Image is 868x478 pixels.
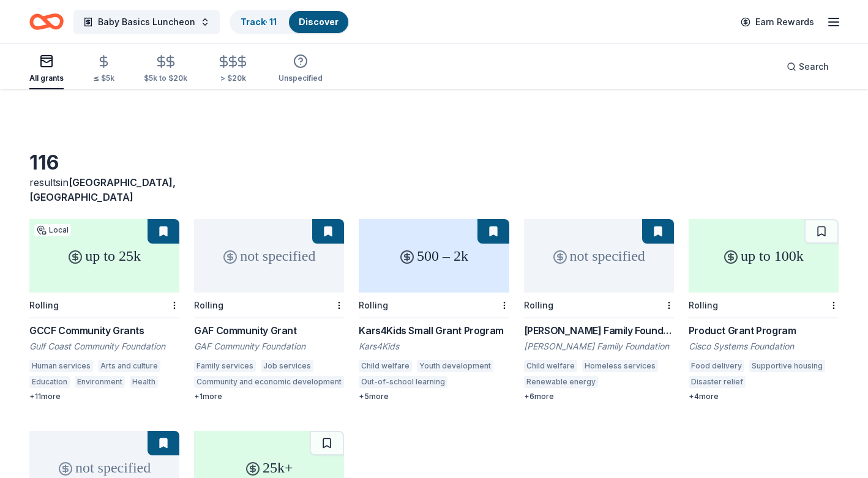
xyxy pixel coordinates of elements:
[524,340,674,353] div: [PERSON_NAME] Family Foundation
[29,360,93,372] div: Human services
[524,392,674,401] div: + 6 more
[29,300,59,310] div: Rolling
[359,376,447,388] div: Out-of-school learning
[359,219,509,293] div: 500 – 2k
[29,151,179,175] div: 116
[359,219,509,401] a: 500 – 2kRollingKars4Kids Small Grant ProgramKars4KidsChild welfareYouth developmentOut-of-school ...
[359,340,509,353] div: Kars4Kids
[194,340,344,353] div: GAF Community Foundation
[194,323,344,338] div: GAF Community Grant
[75,376,125,388] div: Environment
[29,392,179,401] div: + 11 more
[279,49,323,89] button: Unspecified
[524,219,674,401] a: not specifiedRolling[PERSON_NAME] Family Foundation Grant[PERSON_NAME] Family FoundationChild wel...
[29,7,64,36] a: Home
[261,360,313,372] div: Job services
[359,300,388,310] div: Rolling
[29,175,179,204] div: results
[689,323,839,338] div: Product Grant Program
[749,360,825,372] div: Supportive housing
[194,392,344,401] div: + 1 more
[689,219,839,293] div: up to 100k
[29,49,64,89] button: All grants
[29,340,179,353] div: Gulf Coast Community Foundation
[689,219,839,401] a: up to 100kRollingProduct Grant ProgramCisco Systems FoundationFood deliverySupportive housingDisa...
[194,376,344,388] div: Community and economic development
[359,323,509,338] div: Kars4Kids Small Grant Program
[230,10,350,34] button: Track· 11Discover
[689,392,839,401] div: + 4 more
[524,323,674,338] div: [PERSON_NAME] Family Foundation Grant
[194,219,344,401] a: not specifiedRollingGAF Community GrantGAF Community FoundationFamily servicesJob servicesCommuni...
[93,50,114,89] button: ≤ $5k
[29,176,176,203] span: [GEOGRAPHIC_DATA], [GEOGRAPHIC_DATA]
[29,323,179,338] div: GCCF Community Grants
[144,50,187,89] button: $5k to $20k
[194,360,256,372] div: Family services
[689,376,746,388] div: Disaster relief
[217,50,249,89] button: > $20k
[194,219,344,293] div: not specified
[144,73,187,83] div: $5k to $20k
[98,360,160,372] div: Arts and culture
[73,10,220,34] button: Baby Basics Luncheon
[524,300,553,310] div: Rolling
[93,73,114,83] div: ≤ $5k
[29,219,179,401] a: up to 25kLocalRollingGCCF Community GrantsGulf Coast Community FoundationHuman servicesArts and c...
[733,11,821,33] a: Earn Rewards
[799,59,829,74] span: Search
[582,360,658,372] div: Homeless services
[29,176,176,203] span: in
[524,376,598,388] div: Renewable energy
[524,219,674,293] div: not specified
[524,360,577,372] div: Child welfare
[194,300,223,310] div: Rolling
[777,54,839,79] button: Search
[279,73,323,83] div: Unspecified
[29,219,179,293] div: up to 25k
[217,73,249,83] div: > $20k
[299,17,339,27] a: Discover
[689,360,744,372] div: Food delivery
[98,15,195,29] span: Baby Basics Luncheon
[29,376,70,388] div: Education
[689,340,839,353] div: Cisco Systems Foundation
[359,392,509,401] div: + 5 more
[34,224,71,236] div: Local
[417,360,493,372] div: Youth development
[29,73,64,83] div: All grants
[130,376,158,388] div: Health
[689,300,718,310] div: Rolling
[359,360,412,372] div: Child welfare
[241,17,277,27] a: Track· 11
